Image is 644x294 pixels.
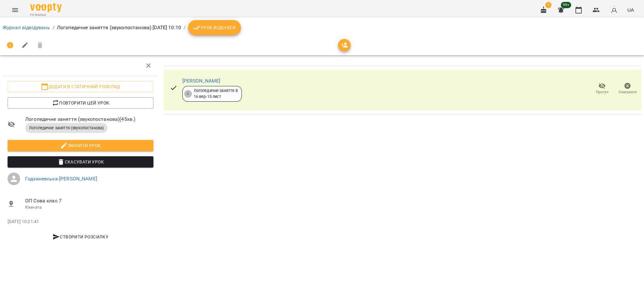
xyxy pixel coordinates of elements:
p: Логопедичне заняття (звукопостанова) [DATE] 10:10 [57,24,181,31]
span: Додати в статичний розклад [13,83,148,90]
nav: breadcrumb [3,20,641,35]
a: Годзиневська-[PERSON_NAME] [25,176,97,182]
li: / [184,24,186,31]
span: For Business [30,13,62,17]
a: [PERSON_NAME] [182,78,220,84]
button: Скасувати Урок [8,156,153,168]
li: / [53,24,54,31]
img: avatar_s.png [610,6,619,14]
span: Урок відбувся [193,24,236,31]
span: 1 [545,2,552,8]
span: Скасувати [619,89,637,95]
button: Змінити урок [8,140,153,151]
button: Прогул [589,80,615,98]
button: Створити розсилку [8,231,153,243]
span: ОП Сова клас 7 [25,197,153,205]
span: Прогул [596,89,608,95]
span: Скасувати Урок [13,158,148,166]
button: Урок відбувся [188,20,241,35]
img: Voopty Logo [30,3,62,12]
span: 99+ [561,2,571,8]
div: Логопедичне заняття 8 16 вер - 15 лист [194,88,238,99]
p: [DATE] 10:21:41 [8,219,153,225]
button: Повторити цей урок [8,97,153,109]
button: Menu [8,3,23,18]
button: Скасувати [615,80,640,98]
span: Логопедичне заняття (звукопостанова) ( 45 хв. ) [25,115,153,123]
button: UA [625,4,636,16]
span: Повторити цей урок [13,99,148,107]
a: Журнал відвідувань [3,24,50,30]
p: Кімната [25,204,153,211]
span: UA [627,7,634,13]
button: Додати в статичний розклад [8,81,153,92]
span: Змінити урок [13,142,148,149]
div: 6 [184,90,192,98]
span: Створити розсилку [10,233,151,241]
span: Логопедичне заняття (звукопостанова) [25,125,108,131]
